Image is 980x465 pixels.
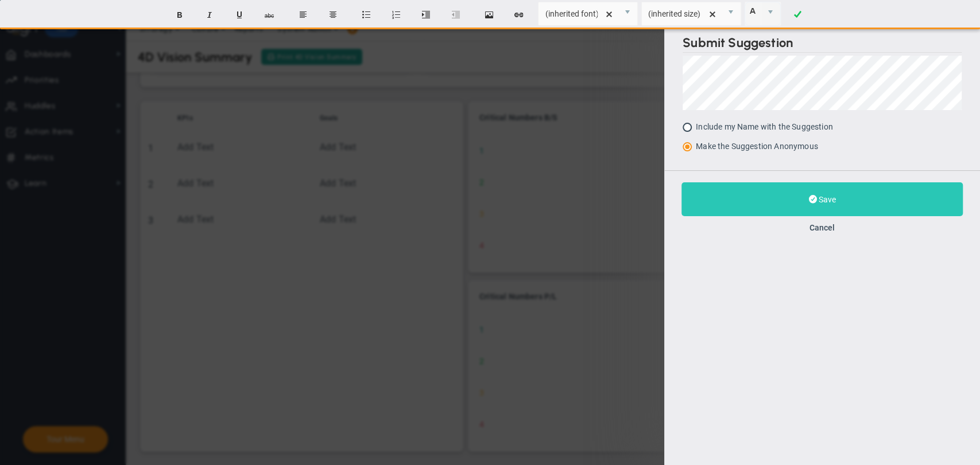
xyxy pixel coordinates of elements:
[289,4,316,26] button: Align text left
[819,195,836,204] span: Save
[721,2,741,25] span: select
[352,4,379,26] button: Insert unordered list
[319,4,346,26] button: Center text
[681,182,963,216] button: Save
[809,223,835,232] button: Cancel
[745,2,781,26] span: Current selected color is rgba(255, 255, 255, 0)
[618,2,637,25] span: select
[505,4,532,26] button: Insert hyperlink
[196,4,223,26] button: Italic
[683,122,833,131] label: Include my Name with the Suggestion
[683,142,818,151] label: Make the Suggestion Anonymous
[642,2,721,25] input: Font Size
[539,2,618,25] input: Font Name
[255,4,283,26] button: Strikethrough
[412,4,439,26] button: Indent
[382,4,409,26] button: Insert ordered list
[475,4,502,26] button: Insert image
[226,4,253,26] button: Underline
[166,4,193,26] button: Bold
[761,2,780,25] span: select
[784,4,812,26] a: Done!
[683,35,962,53] h2: Submit Suggestion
